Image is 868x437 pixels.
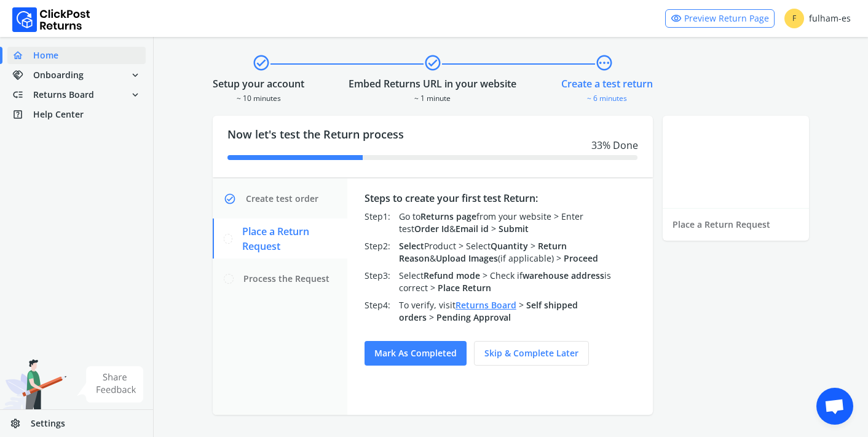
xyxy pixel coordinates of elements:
span: Check if is correct [399,270,611,294]
span: Returns Board [33,89,94,101]
span: Go to from your website [399,210,551,222]
span: settings [10,415,31,432]
span: > [459,240,464,252]
span: > [483,270,487,281]
a: homeHome [7,47,146,64]
div: Place a Return Request [663,208,810,241]
span: Pending Approval [436,311,511,323]
span: > [556,252,561,264]
span: Quantity [491,240,528,252]
span: > [519,299,524,311]
span: check_circle [224,186,243,211]
div: Step 1 : [365,210,399,235]
span: To verify, visit [399,299,516,311]
span: warehouse address [523,270,604,281]
a: Returns Board [456,299,516,311]
div: Setup your account [213,76,304,91]
div: ~ 10 minutes [213,91,304,103]
span: Select [466,240,528,252]
span: Enter test & [399,210,583,235]
span: check_circle [252,52,270,74]
div: Embed Returns URL in your website [349,76,516,91]
span: Refund mode [424,270,480,281]
span: & (if applicable) [399,240,567,264]
span: Self shipped orders [399,299,578,323]
span: Create test order [246,193,318,205]
span: > [491,223,496,235]
span: > [531,240,535,252]
span: Place a Return Request [242,224,337,254]
span: Select [399,240,424,252]
iframe: YouTube video player [663,116,810,208]
div: Now let's test the Return process [213,116,653,177]
a: help_centerHelp Center [7,106,146,123]
div: ~ 1 minute [349,91,516,103]
span: Home [33,49,58,62]
span: Help Center [33,108,84,121]
div: Step 4 : [365,299,399,324]
span: Onboarding [33,69,84,81]
div: Step 3 : [365,270,399,294]
a: Open chat [816,388,853,425]
span: Submit [499,223,529,235]
div: Steps to create your first test Return: [365,191,636,206]
span: Place Return [438,282,491,294]
span: help_center [12,106,33,123]
span: Select [399,270,480,281]
span: Order Id [414,223,449,235]
span: Settings [31,417,65,430]
span: > [429,311,434,323]
span: Return Reason [399,240,567,264]
span: Product [399,240,456,252]
span: Upload Images [436,252,498,264]
span: F [784,9,804,28]
span: > [554,210,559,222]
img: Logo [12,7,90,32]
span: pending [595,52,614,74]
h4: Welcome Partner! [213,22,809,37]
span: expand_more [130,66,141,84]
div: Step 2 : [365,240,399,265]
button: Skip & complete later [474,341,589,366]
span: home [12,47,33,64]
div: fulham-es [784,9,851,28]
span: Proceed [564,252,598,264]
span: check_circle [424,52,442,74]
span: Process the Request [243,273,329,285]
span: handshake [12,66,33,84]
span: low_priority [12,86,33,103]
div: ~ 6 minutes [561,91,653,103]
button: Mark as completed [365,341,467,366]
a: visibilityPreview Return Page [665,9,775,28]
span: Returns page [420,210,476,222]
span: visibility [671,10,682,27]
span: Email id [456,223,489,235]
div: 33 % Done [227,138,638,153]
span: expand_more [130,86,141,103]
span: > [430,282,435,294]
div: Create a test return [561,76,653,91]
img: share feedback [77,366,144,403]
